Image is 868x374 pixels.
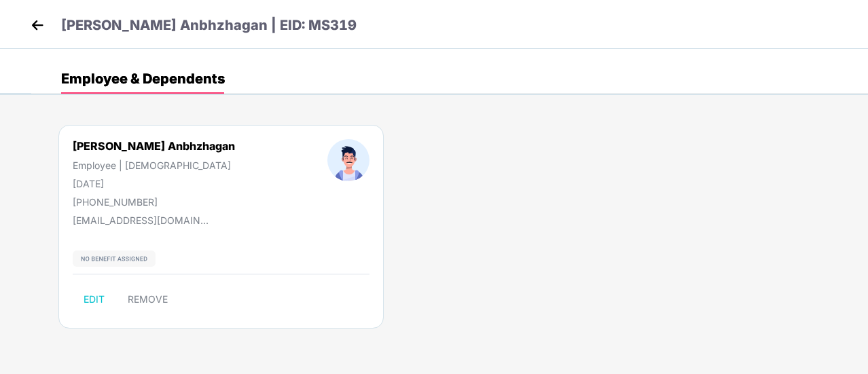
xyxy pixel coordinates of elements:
[73,214,209,226] div: [EMAIL_ADDRESS][DOMAIN_NAME]
[61,15,357,36] p: [PERSON_NAME] Anbhzhagan | EID: MS319
[73,250,156,267] img: svg+xml;base64,PHN2ZyB4bWxucz0iaHR0cDovL3d3dy53My5vcmcvMjAwMC9zdmciIHdpZHRoPSIxMjIiIGhlaWdodD0iMj...
[73,178,235,189] div: [DATE]
[128,294,168,305] span: REMOVE
[27,15,48,35] img: back
[73,288,115,310] button: EDIT
[327,139,369,181] img: profileImage
[73,160,235,171] div: Employee | [DEMOGRAPHIC_DATA]
[73,196,235,208] div: [PHONE_NUMBER]
[117,288,179,310] button: REMOVE
[73,139,235,153] div: [PERSON_NAME] Anbhzhagan
[84,294,105,305] span: EDIT
[61,72,225,86] div: Employee & Dependents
